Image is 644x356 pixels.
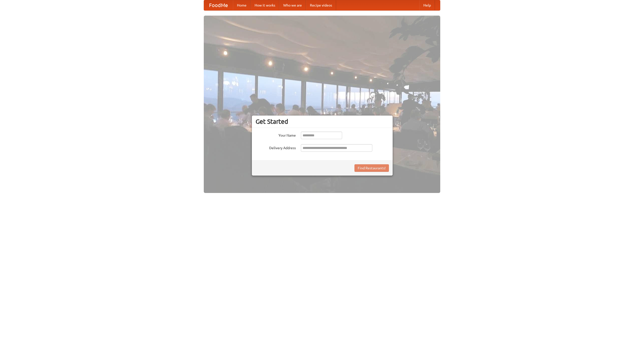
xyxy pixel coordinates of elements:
a: Recipe videos [306,0,336,10]
button: Find Restaurants! [354,164,389,172]
a: Who we are [279,0,306,10]
a: Help [419,0,435,10]
label: Your Name [256,132,296,138]
a: FoodMe [204,0,233,10]
a: How it works [251,0,279,10]
label: Delivery Address [256,144,296,150]
a: Home [233,0,251,10]
h3: Get Started [256,118,389,125]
